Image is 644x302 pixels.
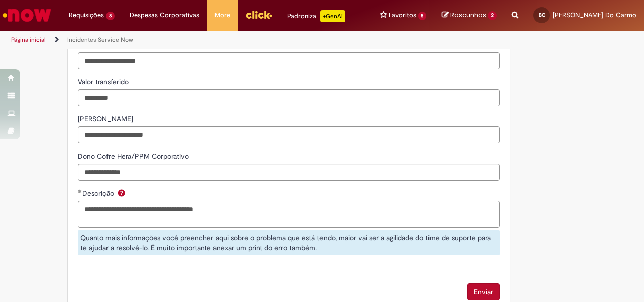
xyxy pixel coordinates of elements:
input: VMV VBZ [78,52,500,69]
span: Somente leitura - Valor transferido [78,77,131,86]
span: 8 [106,12,115,20]
span: [PERSON_NAME] Do Carmo [553,11,636,19]
input: Valor transferido [78,89,500,106]
span: Rascunhos [450,10,486,20]
span: Ajuda para Descrição [116,189,128,197]
div: Padroniza [287,10,345,22]
span: More [214,10,230,20]
button: Enviar [467,283,500,300]
img: ServiceNow [1,5,53,25]
span: Despesas Corporativas [130,10,199,20]
input: Dono Cofre Hera/PPM Corporativo [78,164,500,181]
span: BC [539,12,545,18]
span: 5 [418,12,427,20]
a: Página inicial [11,36,46,44]
span: 2 [488,11,497,20]
a: Rascunhos [442,11,497,20]
input: Cofre Hera [78,126,500,143]
span: Somente leitura - Dono Cofre Hera/PPM Corporativo [78,152,191,161]
p: +GenAi [320,10,345,22]
span: Somente leitura - Cofre Hera [78,114,135,123]
span: Descrição [82,189,116,198]
img: click_logo_yellow_360x200.png [245,7,272,22]
span: Favoritos [389,10,416,20]
span: Requisições [69,10,104,20]
div: Quanto mais informações você preencher aqui sobre o problema que está tendo, maior vai ser a agil... [78,230,500,255]
textarea: Descrição [78,201,500,227]
a: Incidentes Service Now [67,36,133,44]
span: Obrigatório Preenchido [78,189,82,193]
ul: Trilhas de página [8,31,422,49]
